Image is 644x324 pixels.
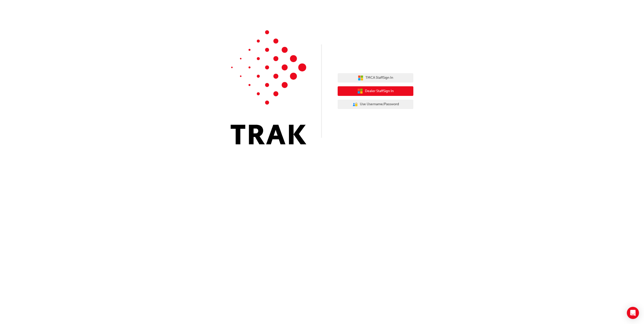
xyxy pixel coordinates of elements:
[360,101,399,107] span: Use Username/Password
[365,88,394,94] span: Dealer Staff Sign In
[231,30,306,144] img: Trak
[338,73,413,83] button: TMCA StaffSign In
[338,86,413,96] button: Dealer StaffSign In
[627,307,639,319] div: Open Intercom Messenger
[338,100,413,109] button: Use Username/Password
[365,75,393,81] span: TMCA Staff Sign In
